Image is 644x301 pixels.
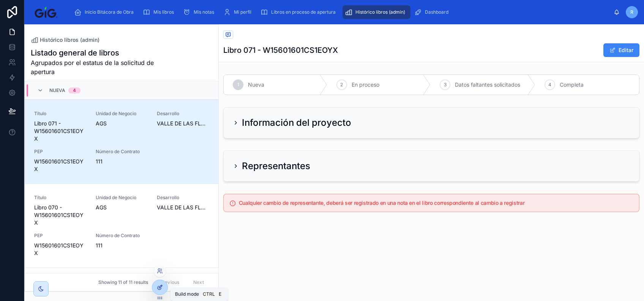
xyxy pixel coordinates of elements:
span: Mi perfil [234,9,251,15]
span: 3 [444,82,447,88]
span: Título [34,195,87,201]
h5: Cualquier cambio de representante, deberá ser registrado en una nota en el libro correspondiente ... [239,200,633,206]
h1: Listado general de libros [31,48,155,58]
span: VALLE DE LAS FLORES [157,204,209,211]
h2: Representantes [242,160,310,172]
span: Unidad de Negocio [96,195,148,201]
span: 4 [548,82,551,88]
span: VALLE DE LAS FLORES [157,120,209,127]
span: Nueva [49,87,65,93]
a: Mis libros [140,5,179,19]
div: 4 [73,87,76,93]
span: Agrupados por el estatus de la solicitud de apertura [31,58,155,76]
span: Nueva [248,81,264,89]
span: R [630,9,633,15]
span: Completa [560,81,584,89]
span: Inicio Bitácora de Obra [85,9,134,15]
a: Mis notas [181,5,219,19]
span: 111 [96,242,148,249]
span: Mis notas [194,9,214,15]
span: Build mode [175,291,199,297]
a: Mi perfil [221,5,257,19]
span: Desarrollo [157,111,209,117]
span: 2 [340,82,343,88]
a: TítuloLibro 070 - W15601601CS1EOYXUnidad de NegocioAGSDesarrolloVALLE DE LAS FLORESPEPW15601601CS... [25,184,218,268]
span: Número de Contrato [96,149,148,155]
span: PEP [34,149,87,155]
span: En proceso [352,81,379,89]
span: Libros en proceso de apertura [271,9,336,15]
button: Editar [603,43,639,57]
h2: Información del proyecto [242,117,351,129]
span: Título [34,111,87,117]
a: TítuloLibro 071 - W15601601CS1EOYXUnidad de NegocioAGSDesarrolloVALLE DE LAS FLORESPEPW15601601CS... [25,100,218,184]
span: AGS [96,120,107,127]
div: scrollable content [68,4,614,21]
img: App logo [30,6,62,18]
span: Mis libros [153,9,174,15]
span: Desarrollo [157,195,209,201]
span: 111 [96,158,148,165]
a: Inicio Bitácora de Obra [72,5,139,19]
span: Dashboard [425,9,448,15]
a: Histórico libros (admin) [31,36,99,44]
a: Histórico libros (admin) [343,5,410,19]
h1: Libro 071 - W15601601CS1EOYX [223,45,338,55]
span: PEP [34,233,87,239]
span: Histórico libros (admin) [40,36,99,44]
span: W15601601CS1EOYX [34,242,87,257]
span: Unidad de Negocio [96,111,148,117]
span: Histórico libros (admin) [355,9,405,15]
span: Ctrl [202,290,216,298]
span: Showing 11 of 11 results [98,279,148,285]
span: Datos faltantes solicitados [455,81,520,89]
span: W15601601CS1EOYX [34,158,87,173]
span: AGS [96,204,107,211]
span: Libro 070 - W15601601CS1EOYX [34,204,87,227]
span: 1 [237,82,239,88]
a: Libros en proceso de apertura [258,5,341,19]
a: Dashboard [412,5,454,19]
span: Libro 071 - W15601601CS1EOYX [34,120,87,143]
span: E [217,291,223,297]
span: Número de Contrato [96,233,148,239]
